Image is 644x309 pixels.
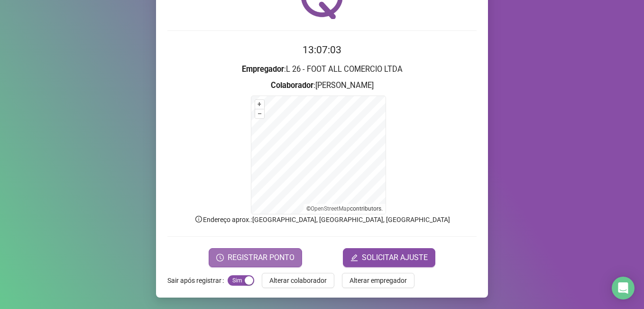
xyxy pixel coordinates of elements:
[255,109,264,118] button: –
[343,248,435,267] button: editSOLICITAR AJUSTE
[350,275,407,286] span: Alterar empregador
[350,254,358,261] span: edit
[255,100,264,109] button: +
[271,81,313,90] strong: Colaborador
[342,273,414,288] button: Alterar empregador
[262,273,334,288] button: Alterar colaborador
[167,214,477,225] p: Endereço aprox. : [GEOGRAPHIC_DATA], [GEOGRAPHIC_DATA], [GEOGRAPHIC_DATA]
[362,252,428,263] span: SOLICITAR AJUSTE
[306,205,383,212] li: © contributors.
[612,277,635,299] div: Open Intercom Messenger
[242,65,284,74] strong: Empregador
[216,254,224,261] span: clock-circle
[269,275,327,286] span: Alterar colaborador
[311,205,350,212] a: OpenStreetMap
[228,252,294,263] span: REGISTRAR PONTO
[167,63,477,76] h3: : L 26 - FOOT ALL COMERCIO LTDA
[167,273,228,288] label: Sair após registrar
[303,44,341,56] time: 13:07:03
[194,215,203,223] span: info-circle
[167,79,477,92] h3: : [PERSON_NAME]
[209,248,302,267] button: REGISTRAR PONTO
